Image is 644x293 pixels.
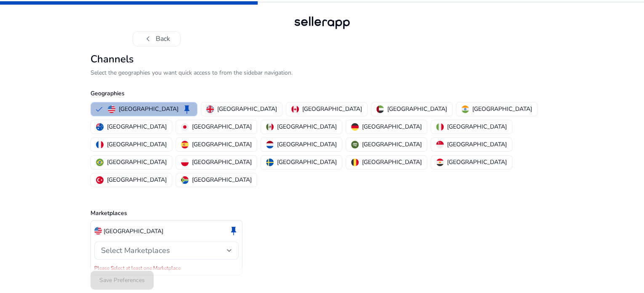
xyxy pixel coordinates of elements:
p: Select the geographies you want quick access to from the sidebar navigation. [90,68,554,77]
img: eg.svg [436,159,444,166]
img: mx.svg [266,123,274,131]
img: nl.svg [266,141,274,148]
p: Geographies [90,89,554,98]
span: chevron_left [143,34,153,44]
img: sa.svg [351,141,359,148]
p: [GEOGRAPHIC_DATA] [104,227,163,236]
p: [GEOGRAPHIC_DATA] [362,140,422,149]
p: [GEOGRAPHIC_DATA] [277,122,337,131]
img: es.svg [181,141,189,148]
img: tr.svg [96,176,104,184]
mat-error: Please Select at least one Marketplace [94,263,239,271]
p: [GEOGRAPHIC_DATA] [277,158,337,167]
p: [GEOGRAPHIC_DATA] [362,122,422,131]
img: be.svg [351,159,359,166]
img: pl.svg [181,159,189,166]
img: it.svg [436,123,444,131]
img: uk.svg [206,105,214,113]
p: [GEOGRAPHIC_DATA] [192,122,252,131]
span: keep [182,104,192,114]
p: [GEOGRAPHIC_DATA] [302,105,362,113]
img: ae.svg [376,105,384,113]
p: [GEOGRAPHIC_DATA] [192,158,252,167]
img: de.svg [351,123,359,131]
img: in.svg [461,105,469,113]
p: [GEOGRAPHIC_DATA] [387,105,447,113]
img: us.svg [94,227,102,234]
button: chevron_leftBack [133,31,181,46]
p: [GEOGRAPHIC_DATA] [119,105,178,113]
span: keep [229,226,239,236]
p: Marketplaces [90,209,554,218]
h2: Channels [90,53,554,65]
p: [GEOGRAPHIC_DATA] [447,140,507,149]
p: [GEOGRAPHIC_DATA] [192,175,252,184]
img: se.svg [266,159,274,166]
p: [GEOGRAPHIC_DATA] [362,158,422,167]
img: za.svg [181,176,189,184]
p: [GEOGRAPHIC_DATA] [107,140,167,149]
img: au.svg [96,123,104,131]
p: [GEOGRAPHIC_DATA] [472,105,532,113]
span: Select Marketplaces [101,245,170,255]
p: [GEOGRAPHIC_DATA] [447,122,507,131]
p: [GEOGRAPHIC_DATA] [107,122,167,131]
p: [GEOGRAPHIC_DATA] [447,158,507,167]
img: us.svg [108,105,115,113]
p: [GEOGRAPHIC_DATA] [192,140,252,149]
img: ca.svg [291,105,299,113]
p: [GEOGRAPHIC_DATA] [107,158,167,167]
p: [GEOGRAPHIC_DATA] [217,105,277,113]
p: [GEOGRAPHIC_DATA] [277,140,337,149]
img: br.svg [96,159,104,166]
img: sg.svg [436,141,444,148]
img: jp.svg [181,123,189,131]
p: [GEOGRAPHIC_DATA] [107,175,167,184]
img: fr.svg [96,141,104,148]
